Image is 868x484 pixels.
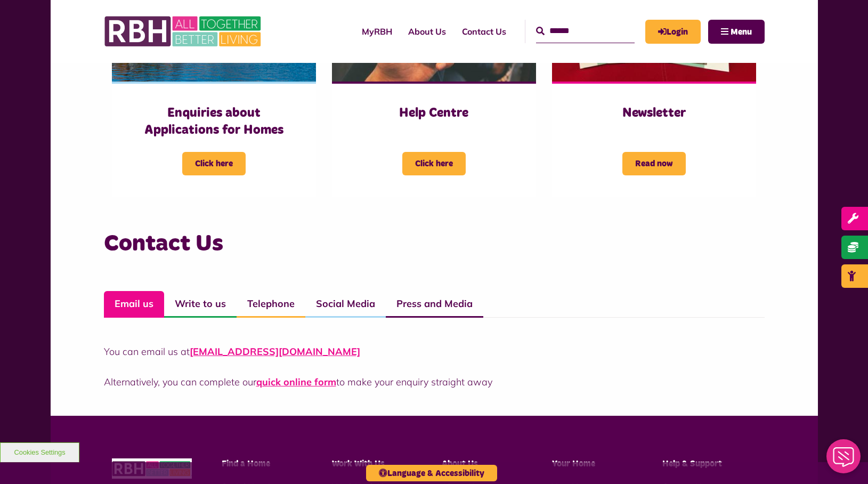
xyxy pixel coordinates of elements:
[332,459,385,468] span: Work With Us
[708,20,765,44] button: Navigation
[133,105,295,138] h3: Enquiries about Applications for Homes
[104,291,164,318] a: Email us
[104,344,765,359] p: You can email us at
[731,28,752,36] span: Menu
[354,17,400,46] a: MyRBH
[112,458,192,479] img: RBH
[662,459,722,468] span: Help & Support
[402,152,466,175] span: Click here
[237,291,305,318] a: Telephone
[256,376,336,388] a: quick online form
[573,105,735,122] h3: Newsletter
[164,291,237,318] a: Write to us
[536,20,635,43] input: Search
[386,291,483,318] a: Press and Media
[645,20,701,44] a: MyRBH
[104,229,765,259] h3: Contact Us
[400,17,454,46] a: About Us
[552,459,595,468] span: Your Home
[442,459,478,468] span: About Us
[622,152,686,175] span: Read now
[190,345,360,358] a: [EMAIL_ADDRESS][DOMAIN_NAME]
[454,17,514,46] a: Contact Us
[820,436,868,484] iframe: Netcall Web Assistant for live chat
[353,105,515,122] h3: Help Centre
[222,459,270,468] span: Find a Home
[366,465,497,481] button: Language & Accessibility
[182,152,246,175] span: Click here
[305,291,386,318] a: Social Media
[104,375,765,389] p: Alternatively, you can complete our to make your enquiry straight away
[104,11,264,52] img: RBH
